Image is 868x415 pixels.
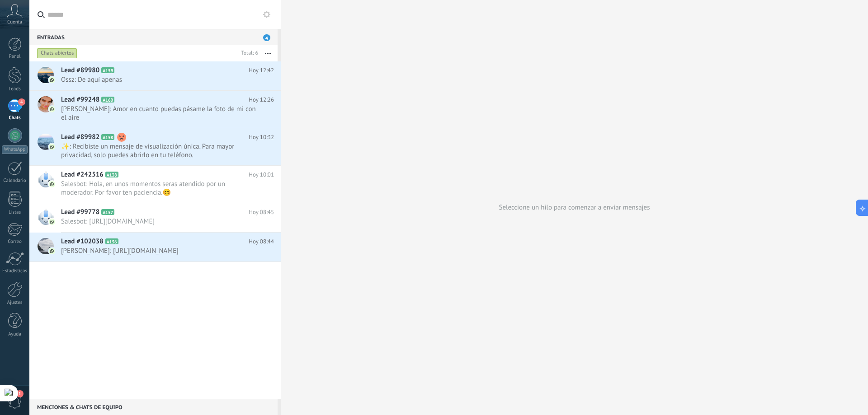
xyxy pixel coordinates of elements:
div: Ayuda [2,331,28,337]
span: Hoy 08:44 [249,237,274,246]
span: Hoy 08:45 [249,208,274,217]
span: Salesbot: [URL][DOMAIN_NAME] [61,217,257,226]
a: Lead #242516 A138 Hoy 10:01 Salesbot: Hola, en unos momentos seras atendido por un moderador. Por... [29,166,281,203]
a: Lead #99248 A160 Hoy 12:26 [PERSON_NAME]: Amor en cuanto puedas pásame la foto de mi con el aire [29,91,281,128]
span: Lead #99248 [61,95,99,104]
img: com.amocrm.amocrmwa.svg [49,248,55,254]
div: Leads [2,86,28,92]
div: Chats abiertos [37,48,77,59]
span: Hoy 12:26 [249,95,274,104]
span: Lead #89980 [61,66,99,75]
span: [PERSON_NAME]: Amor en cuanto puedas pásame la foto de mi con el aire [61,105,257,122]
a: Lead #89982 A158 Hoy 10:32 ✨: Recibiste un mensaje de visualización única. Para mayor privacidad,... [29,128,281,165]
span: Cuenta [7,19,22,25]
div: Correo [2,239,28,245]
div: Total: 6 [238,49,258,58]
span: Hoy 12:42 [249,66,274,75]
span: [PERSON_NAME]: [URL][DOMAIN_NAME] [61,247,257,255]
img: com.amocrm.amocrmwa.svg [49,106,55,112]
span: A159 [101,67,114,73]
div: Estadísticas [2,268,28,274]
img: com.amocrm.amocrmwa.svg [49,181,55,187]
a: Lead #99778 A157 Hoy 08:45 Salesbot: [URL][DOMAIN_NAME] [29,203,281,232]
span: Salesbot: Hola, en unos momentos seras atendido por un moderador. Por favor ten paciencia.😊 [61,180,257,197]
span: 4 [263,34,270,41]
span: Hoy 10:32 [249,133,274,142]
span: A156 [105,238,118,244]
img: com.amocrm.amocrmwa.svg [49,77,55,83]
span: Ossz: De aquí apenas [61,75,257,84]
div: Ajustes [2,300,28,306]
span: Lead #242516 [61,170,104,179]
span: A157 [101,209,114,215]
span: A158 [101,134,114,140]
div: Entradas [29,29,278,45]
div: WhatsApp [2,145,28,154]
img: com.amocrm.amocrmwa.svg [49,144,55,150]
div: Chats [2,115,28,121]
button: Más [258,45,278,61]
div: Calendario [2,178,28,184]
div: Listas [2,210,28,215]
span: 4 [18,98,25,106]
span: A160 [101,97,114,103]
span: A138 [105,172,118,177]
span: Lead #89982 [61,133,99,142]
span: ✨: Recibiste un mensaje de visualización única. Para mayor privacidad, solo puedes abrirlo en tu ... [61,142,257,159]
span: Lead #102038 [61,237,104,246]
a: Lead #89980 A159 Hoy 12:42 Ossz: De aquí apenas [29,61,281,90]
span: Lead #99778 [61,208,99,217]
span: 1 [16,390,24,397]
a: Lead #102038 A156 Hoy 08:44 [PERSON_NAME]: [URL][DOMAIN_NAME] [29,233,281,261]
div: Menciones & Chats de equipo [29,399,278,415]
div: Panel [2,54,28,60]
span: Hoy 10:01 [249,170,274,179]
img: com.amocrm.amocrmwa.svg [49,219,55,225]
